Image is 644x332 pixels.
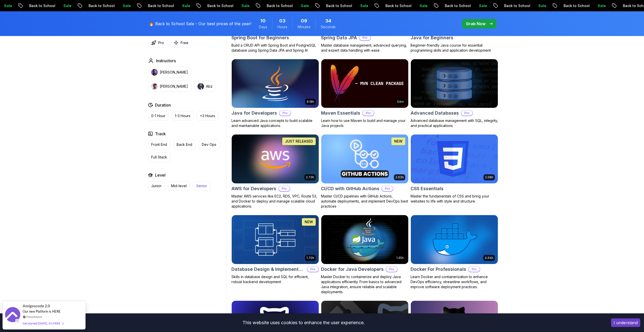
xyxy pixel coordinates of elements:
p: Back End [177,142,192,147]
button: instructor img[PERSON_NAME] [148,81,191,92]
p: Learn Docker and containerization to enhance DevOps efficiency, streamline workflows, and improve... [411,274,498,289]
p: Abz [206,84,213,89]
span: Amigoscode 2.0 [23,303,50,309]
img: Docker for Java Developers card [321,215,408,264]
p: Master the fundamentals of CSS and bring your websites to life with style and structure. [411,194,498,204]
button: Dev Ops [198,140,220,149]
p: Free [181,40,188,45]
p: Master database management, advanced querying, and expert data handling with ease [321,43,409,53]
p: Learn how to use Maven to build and manage your Java projects [321,118,409,128]
a: Advanced Databases cardAdvanced DatabasesProAdvanced database management with SQL, integrity, and... [411,59,498,128]
p: Master AWS services like EC2, RDS, VPC, Route 53, and Docker to deploy and manage scalable cloud ... [231,194,319,209]
button: Senior [193,181,210,191]
button: Front End [148,140,170,149]
p: Pro [386,267,397,272]
p: 1.70h [306,256,314,260]
h2: Java for Beginners [411,34,453,41]
p: 9.18h [307,100,314,104]
p: Dev Ops [202,142,216,147]
p: Pro [382,186,393,191]
p: Beginner-friendly Java course for essential programming skills and application development [411,43,498,53]
h2: Docker for Java Developers [321,266,384,273]
p: Back to School [82,3,116,8]
span: Days [259,24,267,29]
p: Grab Now [466,21,486,27]
a: AWS for Developers card2.73hJUST RELEASEDAWS for DevelopersProMaster AWS services like EC2, RDS, ... [231,134,319,209]
p: Sale [413,3,429,8]
p: Pro [158,40,164,45]
p: Back to School [438,3,473,8]
p: [PERSON_NAME] [160,84,188,89]
p: Pro [359,35,371,40]
p: Learn advanced Java concepts to build scalable and maintainable applications. [231,118,319,128]
p: Sale [176,3,192,8]
p: [PERSON_NAME] [160,70,188,75]
p: Build a CRUD API with Spring Boot and PostgreSQL database using Spring Data JPA and Spring AI [231,43,319,53]
button: +3 Hours [197,111,218,121]
h2: AWS for Developers [231,185,276,192]
img: Java for Developers card [232,59,319,108]
p: 🔥 Back to School Sale - Our best prices of the year! [149,21,251,27]
p: Back to School [320,3,354,8]
img: Maven Essentials card [321,59,408,108]
a: Docker For Professionals card4.64hDocker For ProfessionalsProLearn Docker and containerization to... [411,215,498,289]
span: Seconds [321,24,336,29]
h2: Track [155,131,166,137]
a: ProveSource [26,315,42,319]
p: Advanced database management with SQL, integrity, and practical applications [411,118,498,128]
div: Get started [DATE]. It's FREE [23,320,63,326]
button: Accept cookies [611,318,640,327]
p: Sale [473,3,489,8]
img: CSS Essentials card [411,135,498,183]
p: Pro [363,111,374,116]
p: Back to School [142,3,176,8]
p: 2.73h [306,175,314,179]
a: CI/CD with GitHub Actions card2.63hNEWCI/CD with GitHub ActionsProMaster CI/CD pipelines with Git... [321,134,409,209]
img: CI/CD with GitHub Actions card [321,135,408,183]
button: instructor imgAbz [194,81,216,92]
p: Front End [151,142,167,147]
h2: Spring Data JPA [321,34,357,41]
p: Back to School [260,3,295,8]
p: 2.63h [395,175,404,179]
p: JUST RELEASED [285,139,313,144]
a: Database Design & Implementation card1.70hNEWDatabase Design & ImplementationProSkills in databas... [231,215,319,284]
p: Pro [279,186,290,191]
button: Back End [173,140,195,149]
p: Back to School [498,3,532,8]
p: Back to School [23,3,57,8]
img: Docker For Professionals card [411,215,498,264]
img: instructor img [197,83,204,90]
img: Advanced Databases card [411,59,498,108]
h2: Database Design & Implementation [231,266,305,273]
a: Java for Developers card9.18hJava for DevelopersProLearn advanced Java concepts to build scalable... [231,59,319,128]
p: Junior [151,183,162,188]
p: 4.64h [485,256,493,260]
p: Mid-level [171,183,187,188]
a: Maven Essentials card54mMaven EssentialsProLearn how to use Maven to build and manage your Java p... [321,59,409,128]
p: Sale [116,3,133,8]
img: instructor img [151,69,158,76]
p: 0-1 Hour [151,113,165,118]
span: Our new Platform is HERE [23,309,61,313]
span: Hours [277,24,287,29]
p: Sale [354,3,370,8]
button: Junior [148,181,165,191]
p: Sale [235,3,251,8]
p: 1-3 Hours [175,113,190,118]
button: instructor img[PERSON_NAME] [148,67,191,78]
span: 3 Hours [279,17,286,24]
a: CSS Essentials card2.08hCSS EssentialsMaster the fundamentals of CSS and bring your websites to l... [411,134,498,204]
p: NEW [305,219,313,224]
p: Senior [196,183,207,188]
p: Sale [591,3,608,8]
h2: Instructors [156,58,176,64]
h2: Spring Boot for Beginners [231,34,289,41]
p: Master Docker to containerize and deploy Java applications efficiently. From basics to advanced J... [321,274,409,294]
p: 2.08h [485,175,493,179]
a: Docker for Java Developers card1.45hDocker for Java DevelopersProMaster Docker to containerize an... [321,215,409,294]
p: Master CI/CD pipelines with GitHub Actions, automate deployments, and implement DevOps best pract... [321,194,409,209]
button: Pro [148,38,167,48]
p: Sale [295,3,311,8]
p: Pro [307,267,318,272]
